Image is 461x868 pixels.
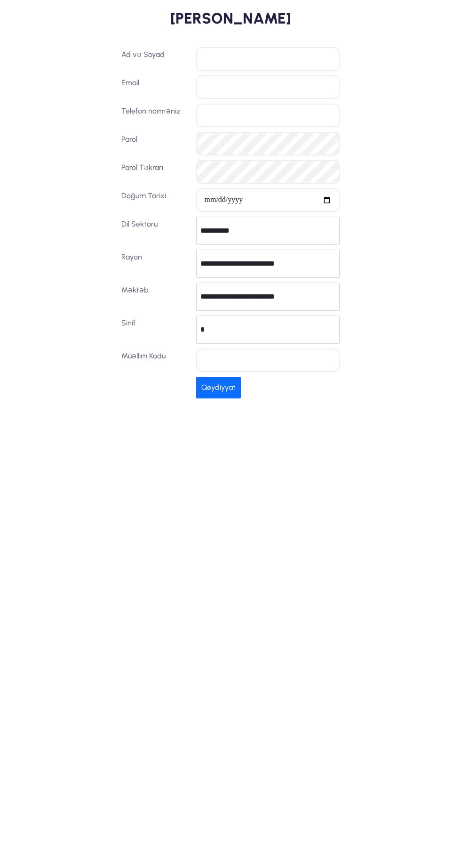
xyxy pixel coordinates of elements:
label: Email [118,75,193,99]
label: Müəllim Kodu [118,349,193,372]
label: Parol [118,132,193,155]
label: Dil Sektoru [118,217,193,245]
label: Doğum Tarixi [118,188,193,212]
label: Sinif [118,316,193,344]
label: Ad və Soyad [118,47,193,71]
label: Telefon nömrəniz [118,104,193,127]
label: Məktəb [118,283,193,311]
h2: [PERSON_NAME] [65,9,397,28]
label: Rayon [118,250,193,278]
label: Parol Təkrarı [118,160,193,184]
button: Qeydiyyat [196,377,241,398]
